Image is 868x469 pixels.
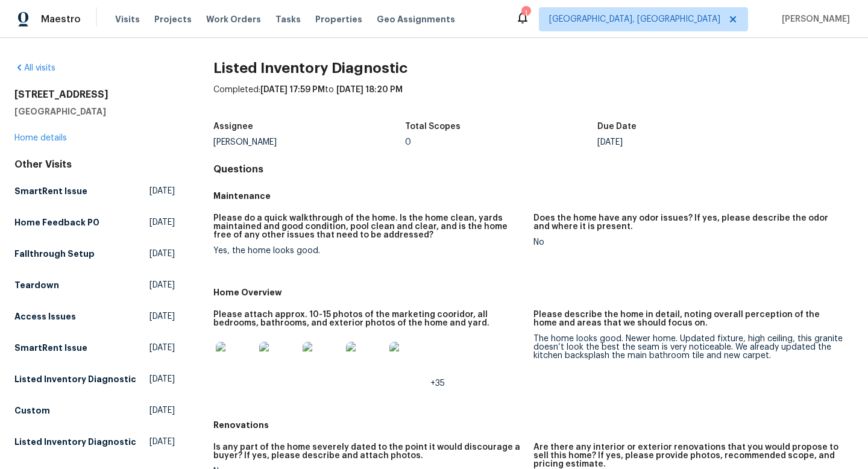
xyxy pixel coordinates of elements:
h5: Listed Inventory Diagnostic [14,373,136,385]
h2: Listed Inventory Diagnostic [213,62,854,74]
div: [DATE] [597,138,790,146]
a: Listed Inventory Diagnostic[DATE] [14,431,175,453]
div: Yes, the home looks good. [213,247,524,255]
span: Visits [115,13,140,25]
h5: Does the home have any odor issues? If yes, please describe the odor and where it is present. [533,214,844,231]
span: [DATE] [149,185,175,197]
h5: Please attach approx. 10-15 photos of the marketing cooridor, all bedrooms, bathrooms, and exteri... [213,310,524,327]
span: Properties [315,13,362,25]
h5: Home Feedback P0 [14,216,99,228]
span: +35 [430,379,445,388]
span: [DATE] 17:59 PM [260,86,325,94]
span: Work Orders [206,13,261,25]
a: Listed Inventory Diagnostic[DATE] [14,368,175,390]
h5: Maintenance [213,190,854,202]
a: Access Issues[DATE] [14,306,175,327]
span: Tasks [275,15,301,24]
span: [DATE] [149,216,175,228]
span: [DATE] 18:20 PM [336,86,403,94]
span: Projects [154,13,192,25]
span: [DATE] [149,436,175,448]
span: Maestro [41,13,81,25]
span: [DATE] [149,279,175,291]
h4: Questions [213,163,854,175]
a: Custom[DATE] [14,400,175,421]
h5: Custom [14,404,50,417]
span: [DATE] [149,404,175,417]
h5: Listed Inventory Diagnostic [14,436,136,448]
span: [DATE] [149,310,175,323]
h5: Access Issues [14,310,76,323]
span: [PERSON_NAME] [777,13,850,25]
span: [GEOGRAPHIC_DATA], [GEOGRAPHIC_DATA] [549,13,720,25]
h5: Please describe the home in detail, noting overall perception of the home and areas that we shoul... [533,310,844,327]
h5: Renovations [213,419,854,431]
h5: Due Date [597,122,637,131]
h5: SmartRent Issue [14,185,87,197]
h5: Total Scopes [405,122,461,131]
a: Teardown[DATE] [14,274,175,296]
a: All visits [14,64,55,72]
h5: Fallthrough Setup [14,248,95,260]
div: [PERSON_NAME] [213,138,406,146]
a: Home Feedback P0[DATE] [14,212,175,233]
h2: [STREET_ADDRESS] [14,89,175,101]
span: Geo Assignments [377,13,455,25]
h5: Are there any interior or exterior renovations that you would propose to sell this home? If yes, ... [533,443,844,468]
h5: Assignee [213,122,253,131]
div: Completed: to [213,84,854,115]
div: 1 [521,7,530,19]
h5: Is any part of the home severely dated to the point it would discourage a buyer? If yes, please d... [213,443,524,460]
h5: Please do a quick walkthrough of the home. Is the home clean, yards maintained and good condition... [213,214,524,239]
a: Home details [14,134,67,142]
h5: Teardown [14,279,59,291]
h5: [GEOGRAPHIC_DATA] [14,105,175,118]
a: Fallthrough Setup[DATE] [14,243,175,265]
div: 0 [405,138,597,146]
h5: SmartRent Issue [14,342,87,354]
a: SmartRent Issue[DATE] [14,337,175,359]
span: [DATE] [149,373,175,385]
div: No [533,238,844,247]
div: The home looks good. Newer home. Updated fixture, high ceiling, this granite doesn’t look the bes... [533,335,844,360]
span: [DATE] [149,342,175,354]
h5: Home Overview [213,286,854,298]
a: SmartRent Issue[DATE] [14,180,175,202]
span: [DATE] [149,248,175,260]
div: Other Visits [14,159,175,171]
